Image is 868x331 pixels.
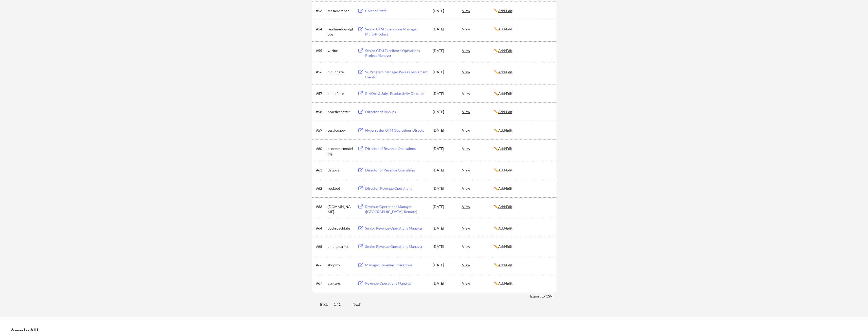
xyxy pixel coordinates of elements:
div: [DOMAIN_NAME] [328,204,353,214]
div: [DATE] [433,263,455,268]
div: RevOps & Sales Productivity Director [365,91,428,96]
div: cockroachlabs [328,226,353,231]
div: cloudflare [328,69,353,75]
u: Add/Edit [498,146,512,151]
div: #60 [316,146,326,151]
u: Add/Edit [498,226,512,230]
div: [DATE] [433,48,455,53]
div: Senior GTM Operations Manager, Multi-Product [365,27,428,37]
div: #56 [316,69,326,75]
div: View [462,107,494,116]
div: Director, Revenue Operations [365,186,428,191]
div: rockbot [328,186,353,191]
div: ✏️ [494,69,552,75]
div: View [462,144,494,153]
div: Revenue Operations Manager [365,281,428,286]
div: Chief of Staff [365,8,428,13]
div: vantage [328,281,353,286]
div: #62 [316,186,326,191]
div: cloudflare [328,91,353,96]
u: Add/Edit [498,27,512,31]
div: Export to CSV ↓ [530,294,556,299]
div: shopmy [328,263,353,268]
div: ✏️ [494,168,552,173]
div: [DATE] [433,281,455,286]
u: Add/Edit [498,281,512,285]
div: [DATE] [433,226,455,231]
div: Senior GTM Excellence Operations Project Manager [365,48,428,58]
div: ✏️ [494,91,552,96]
div: economicmodeling [328,146,353,156]
div: #63 [316,204,326,209]
u: Add/Edit [498,9,512,13]
div: View [462,260,494,269]
div: View [462,126,494,135]
div: ✏️ [494,263,552,268]
div: Director of Revenue Operations [365,146,428,151]
div: [DATE] [433,244,455,249]
u: Add/Edit [498,110,512,114]
div: Director of RevOps [365,109,428,114]
div: Director of Revenue Operations [365,168,428,173]
div: #54 [316,27,326,32]
div: [DATE] [433,186,455,191]
div: #58 [316,109,326,114]
div: View [462,6,494,15]
u: Add/Edit [498,263,512,267]
div: #65 [316,244,326,249]
div: datagrail [328,168,353,173]
div: ✏️ [494,244,552,249]
u: Add/Edit [498,168,512,172]
div: View [462,89,494,98]
div: Senior Revenue Operations Manager [365,226,428,231]
div: [DATE] [433,8,455,13]
div: #61 [316,168,326,173]
div: practicebetter [328,109,353,114]
div: Revenue Operations Manager ([GEOGRAPHIC_DATA], Remote) [365,204,428,214]
div: ✏️ [494,48,552,53]
div: ✏️ [494,8,552,13]
u: Add/Edit [498,48,512,53]
div: #59 [316,128,326,133]
u: Add/Edit [498,91,512,96]
div: View [462,223,494,233]
div: amplemarket [328,244,353,249]
div: #53 [316,8,326,13]
div: Hyperscaler GTM Operations Director [365,128,428,133]
div: ✏️ [494,186,552,191]
div: [DATE] [433,128,455,133]
div: #67 [316,281,326,286]
div: #64 [316,226,326,231]
div: ✏️ [494,128,552,133]
div: ✏️ [494,109,552,114]
div: #57 [316,91,326,96]
div: ✏️ [494,226,552,231]
div: ✏️ [494,281,552,286]
u: Add/Edit [498,186,512,190]
div: #66 [316,263,326,268]
div: wizinc [328,48,353,53]
u: Add/Edit [498,70,512,74]
div: Next [353,302,366,307]
div: [DATE] [433,27,455,32]
div: mesamember [328,8,353,13]
div: View [462,46,494,55]
div: View [462,24,494,33]
div: [DATE] [433,69,455,75]
u: Add/Edit [498,128,512,132]
u: Add/Edit [498,244,512,249]
div: 1 / 1 [334,302,346,307]
div: [DATE] [433,109,455,114]
div: realtimeboardglobal [328,27,353,37]
div: [DATE] [433,204,455,209]
div: ✏️ [494,204,552,209]
div: Sr. Program Manager (Sales Enablement Events) [365,69,428,79]
div: Senior Revenue Operations Manager [365,244,428,249]
div: View [462,67,494,76]
div: Back [312,302,328,307]
u: Add/Edit [498,204,512,209]
div: ✏️ [494,27,552,32]
div: View [462,278,494,288]
div: Manager, Revenue Operations [365,263,428,268]
div: View [462,242,494,251]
